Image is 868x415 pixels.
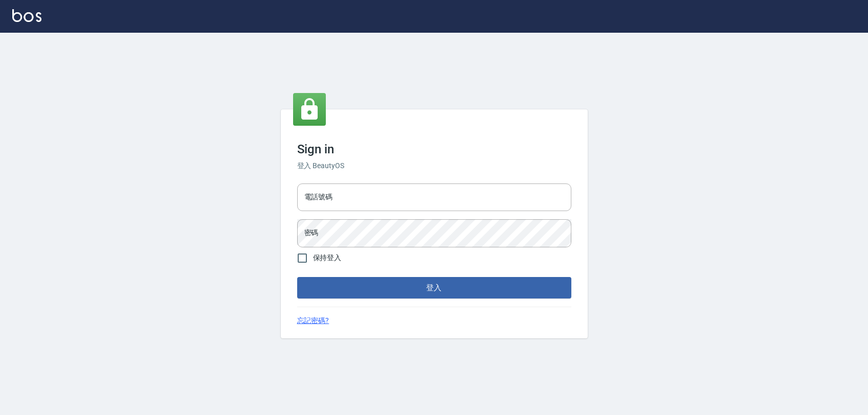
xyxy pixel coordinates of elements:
h3: Sign in [297,142,571,156]
button: 登入 [297,277,571,298]
a: 忘記密碼? [297,315,329,326]
span: 保持登入 [313,252,342,263]
h6: 登入 BeautyOS [297,160,571,171]
img: Logo [12,9,41,22]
